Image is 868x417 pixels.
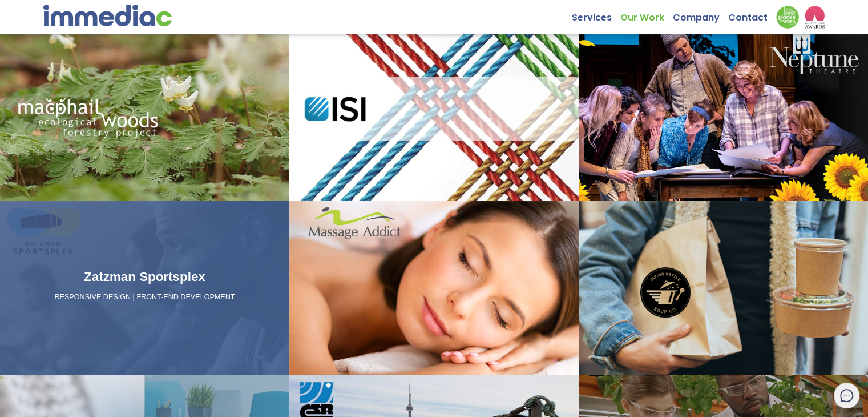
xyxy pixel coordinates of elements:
img: immediac [43,5,172,26]
a: Our Work [620,6,673,23]
img: logo2_wea_nobg.webp [805,6,825,29]
a: Contact [728,6,776,23]
h3: Zatzman Sportsplex [5,267,285,287]
p: RESPONSIVE DESIGN | FRONT-END DEVELOPMENT [5,292,285,303]
a: Services [572,6,620,23]
img: Down [776,6,799,29]
a: Company [673,6,728,23]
